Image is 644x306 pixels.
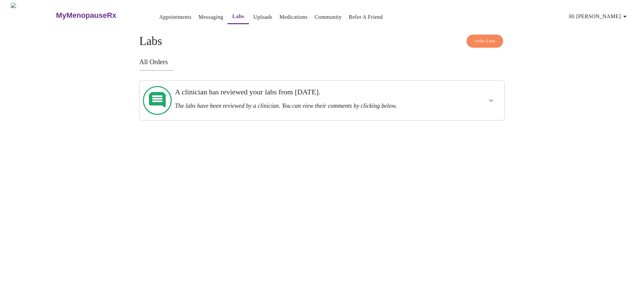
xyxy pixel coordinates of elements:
a: Labs [232,12,245,21]
h4: Labs [139,35,505,48]
a: MyMenopauseRx [55,4,143,27]
img: MyMenopauseRx Logo [11,3,55,28]
button: Messaging [196,10,226,24]
a: Medications [279,12,308,22]
h3: All Orders [139,58,505,66]
h3: A clinician has reviewed your labs from [DATE]. [175,88,434,96]
button: Community [312,10,344,24]
a: Messaging [199,12,223,22]
button: show more [483,92,499,108]
button: Hi [PERSON_NAME] [567,10,632,23]
h3: MyMenopauseRx [56,11,116,20]
h3: The labs have been reviewed by a clinician. You can view their comments by clicking below. [175,102,434,110]
button: Appointments [157,10,194,24]
button: Labs [227,10,249,24]
span: Order Labs [474,37,495,45]
a: Uploads [253,12,272,22]
a: Community [315,12,342,22]
button: Uploads [251,10,275,24]
button: Order Labs [467,35,503,48]
a: Refer a Friend [349,12,383,22]
a: Appointments [159,12,192,22]
button: Refer a Friend [346,10,386,24]
span: Hi [PERSON_NAME] [569,12,629,21]
button: Medications [277,10,310,24]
